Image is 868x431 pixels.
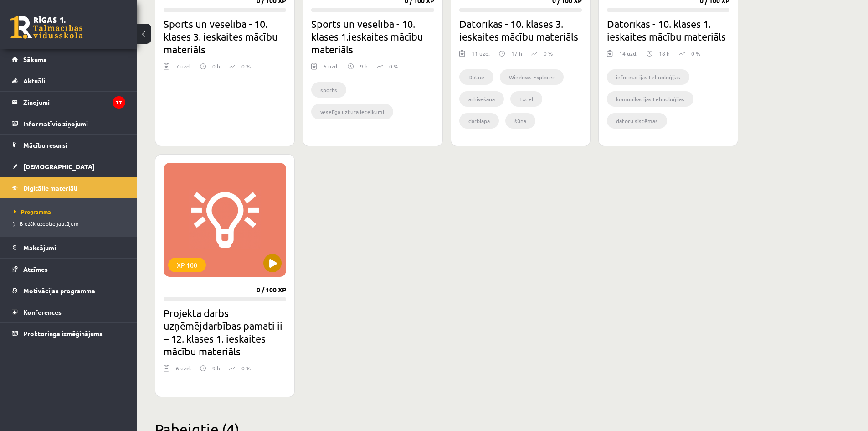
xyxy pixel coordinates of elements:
[12,280,125,301] a: Motivācijas programma
[607,91,693,107] li: komunikācijas tehnoloģijas
[659,49,670,57] p: 18 h
[23,113,125,134] legend: Informatīvie ziņojumi
[459,69,493,85] li: Datne
[12,49,125,70] a: Sākums
[23,92,125,113] legend: Ziņojumi
[505,113,535,129] li: šūna
[459,91,504,107] li: arhivēšana
[14,220,80,227] span: Biežāk uzdotie jautājumi
[14,208,51,215] span: Programma
[23,237,125,258] legend: Maksājumi
[607,69,689,85] li: informācijas tehnoloģijas
[12,323,125,344] a: Proktoringa izmēģinājums
[10,16,83,39] a: Rīgas 1. Tālmācības vidusskola
[510,91,542,107] li: Excel
[12,135,125,156] a: Mācību resursi
[164,306,286,358] h2: Projekta darbs uzņēmējdarbības pamati ii – 12. klases 1. ieskaites mācību materiāls
[459,17,582,43] h2: Datorikas - 10. klases 3. ieskaites mācību materiāls
[12,92,125,113] a: Ziņojumi17
[607,17,729,43] h2: Datorikas - 10. klases 1. ieskaites mācību materiāls
[511,49,522,57] p: 17 h
[459,113,499,129] li: darblapa
[12,259,125,280] a: Atzīmes
[23,184,77,192] span: Digitālie materiāli
[472,49,490,63] div: 11 uzd.
[23,141,67,149] span: Mācību resursi
[212,364,220,372] p: 9 h
[23,329,103,338] span: Proktoringa izmēģinājums
[544,49,553,57] p: 0 %
[23,77,45,85] span: Aktuāli
[176,62,191,76] div: 7 uzd.
[311,104,393,119] li: veselīga uztura ieteikumi
[691,49,700,57] p: 0 %
[14,208,128,216] a: Programma
[14,219,128,228] a: Biežāk uzdotie jautājumi
[619,49,637,63] div: 14 uzd.
[12,70,125,91] a: Aktuāli
[324,62,339,76] div: 5 uzd.
[23,286,95,295] span: Motivācijas programma
[23,55,46,63] span: Sākums
[500,69,564,85] li: Windows Explorer
[311,17,434,56] h2: Sports un veselība - 10. klases 1.ieskaites mācību materiāls
[311,82,346,98] li: sports
[212,62,220,70] p: 0 h
[12,177,125,198] a: Digitālie materiāli
[12,237,125,258] a: Maksājumi
[12,156,125,177] a: [DEMOGRAPHIC_DATA]
[360,62,368,70] p: 9 h
[23,265,48,273] span: Atzīmes
[176,364,191,378] div: 6 uzd.
[389,62,398,70] p: 0 %
[168,258,206,272] div: XP 100
[164,17,286,56] h2: Sports un veselība - 10. klases 3. ieskaites mācību materiāls
[12,301,125,322] a: Konferences
[607,113,667,129] li: datoru sistēmas
[113,96,125,109] i: 17
[241,62,251,70] p: 0 %
[23,308,62,316] span: Konferences
[241,364,251,372] p: 0 %
[12,113,125,134] a: Informatīvie ziņojumi
[23,162,95,171] span: [DEMOGRAPHIC_DATA]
